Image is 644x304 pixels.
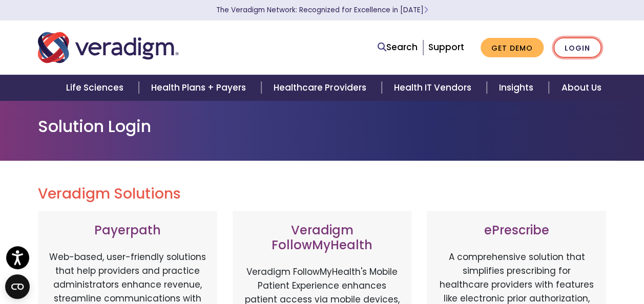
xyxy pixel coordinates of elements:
h3: Payerpath [48,223,207,238]
a: Health Plans + Payers [139,75,261,101]
a: Get Demo [481,38,544,58]
a: Support [428,41,464,53]
a: Insights [487,75,549,101]
a: Health IT Vendors [382,75,487,101]
h1: Solution Login [38,117,607,136]
h3: Veradigm FollowMyHealth [243,223,402,253]
img: Veradigm logo [38,31,179,64]
a: Login [553,37,601,58]
button: Open CMP widget [5,274,30,299]
a: Search [378,40,418,54]
a: Life Sciences [54,75,139,101]
a: The Veradigm Network: Recognized for Excellence in [DATE]Learn More [216,5,428,15]
a: About Us [549,75,613,101]
h2: Veradigm Solutions [38,185,607,203]
a: Healthcare Providers [261,75,381,101]
span: Learn More [424,5,428,15]
h3: ePrescribe [437,223,596,238]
